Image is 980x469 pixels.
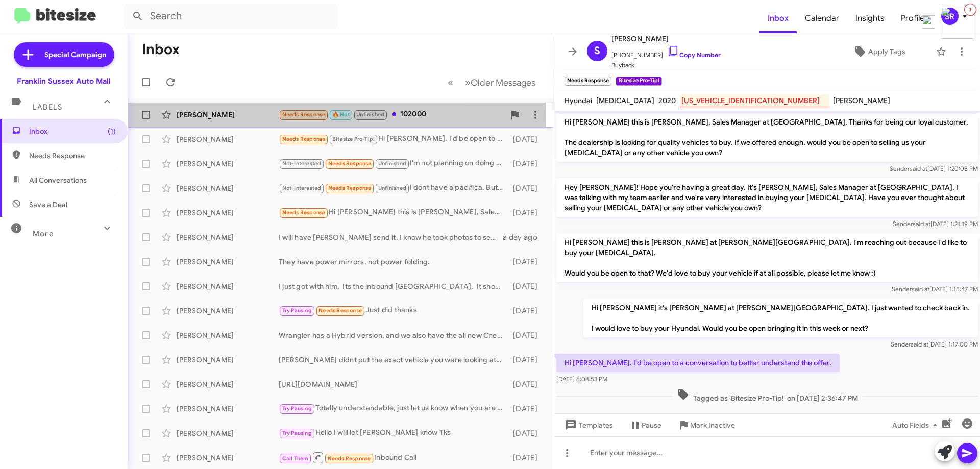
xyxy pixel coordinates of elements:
[177,232,279,242] div: [PERSON_NAME]
[503,232,546,242] div: a day ago
[279,451,508,464] div: Inbound Call
[759,4,797,33] a: Inbox
[667,51,721,59] a: Copy Number
[29,126,116,136] span: Inbox
[680,94,829,108] mark: [US_VEHICLE_IDENTIFICATION_NUMBER]
[833,96,890,105] span: [PERSON_NAME]
[893,220,978,228] span: Sender [DATE] 1:21:19 PM
[279,158,508,169] div: I'm not planning on doing anything until the end of the month beginning of next month
[279,355,508,365] div: [PERSON_NAME] didnt put the exact vehicle you were looking at, what was the vehicle? Maybe I can ...
[673,388,862,403] span: Tagged as 'Bitesize Pro-Tip!' on [DATE] 2:36:47 PM
[14,42,114,67] a: Special Campaign
[642,416,661,434] span: Pause
[670,416,743,434] button: Mark Inactive
[177,428,279,438] div: [PERSON_NAME]
[912,285,929,293] span: said at
[177,379,279,389] div: [PERSON_NAME]
[279,281,508,291] div: I just got with him. Its the inbound [GEOGRAPHIC_DATA]. It should he here before the end of the m...
[884,416,949,434] button: Auto Fields
[611,60,721,70] span: Buyback
[826,42,931,61] button: Apply Tags
[33,103,62,112] span: Labels
[508,183,546,193] div: [DATE]
[279,109,505,120] div: 102000
[177,257,279,267] div: [PERSON_NAME]
[508,404,546,414] div: [DATE]
[177,159,279,169] div: [PERSON_NAME]
[892,416,941,434] span: Auto Fields
[556,354,840,372] p: Hi [PERSON_NAME]. I'd be open to a conversation to better understand the offer.
[282,455,309,462] span: Call Them
[177,404,279,414] div: [PERSON_NAME]
[442,72,459,93] button: Previous
[941,7,973,39] img: minimized-icon.png
[508,159,546,169] div: [DATE]
[177,355,279,365] div: [PERSON_NAME]
[565,77,611,86] small: Needs Response
[797,4,847,33] span: Calendar
[177,134,279,144] div: [PERSON_NAME]
[508,355,546,365] div: [DATE]
[282,111,326,118] span: Needs Response
[33,229,54,238] span: More
[44,50,106,60] span: Special Campaign
[332,111,350,118] span: 🔥 Hot
[108,126,116,136] span: (1)
[508,134,546,144] div: [DATE]
[508,281,546,291] div: [DATE]
[279,379,508,389] div: [URL][DOMAIN_NAME]
[282,160,322,167] span: Not-Interested
[508,379,546,389] div: [DATE]
[318,307,362,314] span: Needs Response
[910,165,927,172] span: said at
[328,455,371,462] span: Needs Response
[279,257,508,267] div: They have power mirrors, not power folding.
[556,233,978,282] p: Hi [PERSON_NAME] this is [PERSON_NAME] at [PERSON_NAME][GEOGRAPHIC_DATA]. I'm reaching out becaus...
[282,209,326,216] span: Needs Response
[177,281,279,291] div: [PERSON_NAME]
[142,41,180,58] h1: Inbox
[282,430,312,436] span: Try Pausing
[508,257,546,267] div: [DATE]
[279,305,508,316] div: Just did thanks
[621,416,670,434] button: Pause
[448,76,453,89] span: «
[471,77,535,88] span: Older Messages
[892,285,978,293] span: Sender [DATE] 1:15:47 PM
[279,232,503,242] div: I will have [PERSON_NAME] send it, I know he took photos to send to you [DATE], will make sure he...
[611,45,721,60] span: [PHONE_NUMBER]
[279,403,508,414] div: Totally understandable, just let us know when you are free, or just pop in and ask for [PERSON_NA...
[177,306,279,316] div: [PERSON_NAME]
[565,96,592,105] span: Hyundai
[658,96,676,105] span: 2020
[508,306,546,316] div: [DATE]
[177,183,279,193] div: [PERSON_NAME]
[508,208,546,218] div: [DATE]
[890,165,978,172] span: Sender [DATE] 1:20:05 PM
[279,427,508,439] div: Hello I will let [PERSON_NAME] know Tks
[465,76,471,89] span: »
[611,33,721,45] span: [PERSON_NAME]
[868,42,905,61] span: Apply Tags
[328,160,372,167] span: Needs Response
[556,113,978,162] p: Hi [PERSON_NAME] this is [PERSON_NAME], Sales Manager at [GEOGRAPHIC_DATA]. Thanks for being our ...
[29,151,116,161] span: Needs Response
[378,185,406,191] span: Unfinished
[279,207,508,218] div: Hi [PERSON_NAME] this is [PERSON_NAME], Sales Manager at [GEOGRAPHIC_DATA]. I saw you connected w...
[690,416,735,434] span: Mark Inactive
[964,4,976,16] div: 1
[279,182,508,194] div: I dont have a pacifica. But I do have an 05 tahoe I'd sell...
[596,96,654,105] span: [MEDICAL_DATA]
[124,4,338,29] input: Search
[328,185,372,191] span: Needs Response
[893,4,933,33] a: Profile
[583,299,978,337] p: Hi [PERSON_NAME] it's [PERSON_NAME] at [PERSON_NAME][GEOGRAPHIC_DATA]. I just wanted to check bac...
[356,111,384,118] span: Unfinished
[847,4,893,33] a: Insights
[562,416,613,434] span: Templates
[913,220,930,228] span: said at
[282,405,312,412] span: Try Pausing
[29,175,87,185] span: All Conversations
